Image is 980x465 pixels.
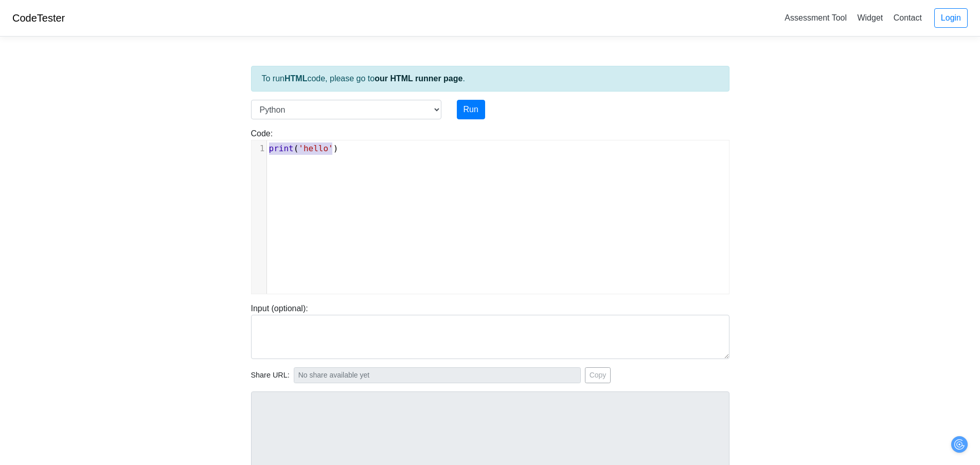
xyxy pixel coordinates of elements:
[251,66,729,92] div: To run code, please go to .
[269,144,294,153] span: print
[294,367,581,383] input: No share available yet
[252,142,266,155] div: 1
[12,12,65,24] a: CodeTester
[889,9,926,26] a: Contact
[243,128,737,294] div: Code:
[934,8,968,28] a: Login
[284,74,307,83] strong: HTML
[375,74,462,83] a: our HTML runner page
[585,367,611,383] button: Copy
[243,302,737,359] div: Input (optional):
[457,100,485,119] button: Run
[853,9,887,26] a: Widget
[780,9,851,26] a: Assessment Tool
[269,144,338,153] span: ( )
[298,144,333,153] span: 'hello'
[251,370,290,381] span: Share URL:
